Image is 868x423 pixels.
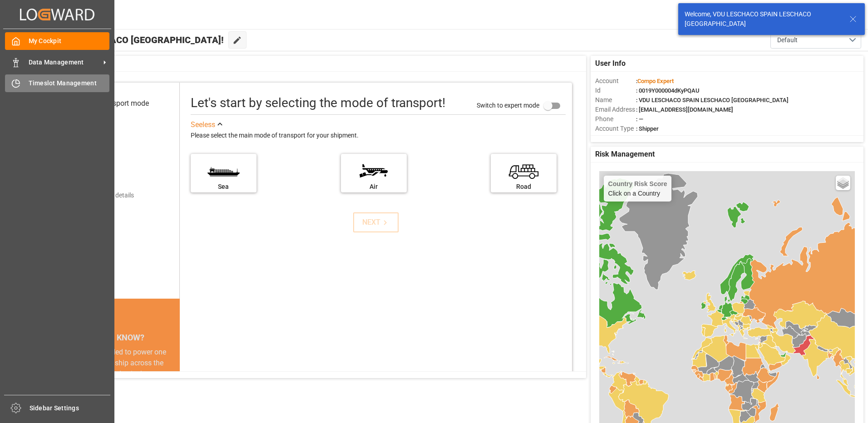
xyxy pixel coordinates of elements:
[595,105,636,114] span: Email Address
[191,130,566,141] div: Please select the main mode of transport for your shipment.
[167,347,180,423] button: next slide / item
[30,403,111,413] span: Sidebar Settings
[345,182,402,192] div: Air
[685,10,841,29] div: Welcome, VDU LESCHACO SPAIN LESCHACO [GEOGRAPHIC_DATA]
[636,116,643,123] span: : —
[608,180,667,187] h4: Country Risk Score
[595,149,655,160] span: Risk Management
[770,31,861,49] button: open menu
[636,97,789,103] span: : VDU LESCHACO SPAIN LESCHACO [GEOGRAPHIC_DATA]
[595,124,636,133] span: Account Type
[29,58,100,67] span: Data Management
[495,182,552,192] div: Road
[5,32,109,50] a: My Cockpit
[595,114,636,124] span: Phone
[595,86,636,95] span: Id
[636,87,700,94] span: : 0019Y000004dKyPQAU
[636,78,674,84] span: :
[38,31,224,49] span: Hello VDU LESCHACO [GEOGRAPHIC_DATA]!
[362,217,390,228] div: NEXT
[195,182,252,192] div: Sea
[637,78,674,84] span: Compo Expert
[77,191,134,200] div: Add shipping details
[353,212,399,232] button: NEXT
[595,58,626,69] span: User Info
[595,95,636,105] span: Name
[636,125,659,132] span: : Shipper
[777,35,798,45] span: Default
[191,93,445,113] div: Let's start by selecting the mode of transport!
[636,106,733,113] span: : [EMAIL_ADDRESS][DOMAIN_NAME]
[29,36,110,46] span: My Cockpit
[836,176,850,190] a: Layers
[608,180,667,197] div: Click on a Country
[29,79,110,88] span: Timeslot Management
[595,76,636,86] span: Account
[5,74,109,92] a: Timeslot Management
[191,119,215,130] div: See less
[477,101,539,108] span: Switch to expert mode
